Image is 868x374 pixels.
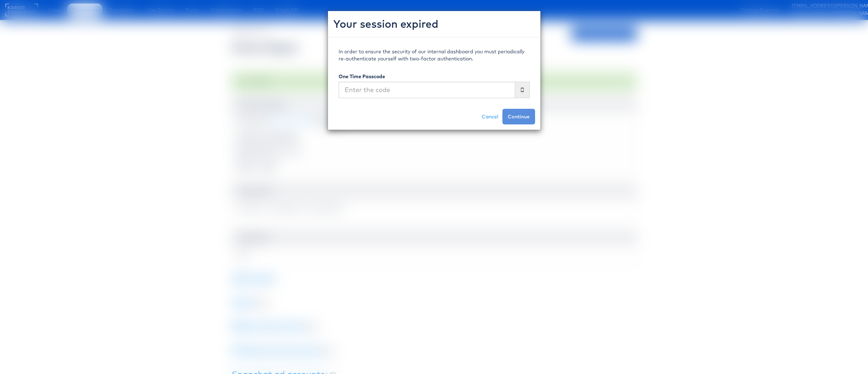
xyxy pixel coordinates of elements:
[339,82,515,98] input: Enter the code
[478,109,502,124] a: Cancel
[339,73,385,80] label: One Time Passcode
[333,16,535,32] h2: Your session expired
[502,109,535,124] button: Continue
[339,48,530,62] p: In order to ensure the security of our internal dashboard you must periodically re-authenticate y...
